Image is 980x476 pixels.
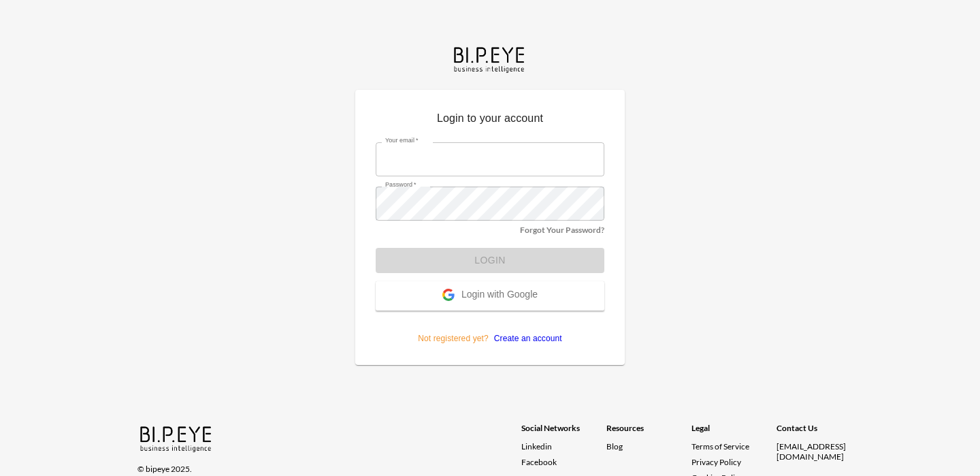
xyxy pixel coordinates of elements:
[137,423,216,454] img: bipeye-logo
[385,180,416,189] label: Password
[520,225,604,235] a: Forgot Your Password?
[777,423,862,441] div: Contact Us
[691,441,771,451] a: Terms of Service
[385,136,419,145] label: Your email
[777,441,862,462] div: [EMAIL_ADDRESS][DOMAIN_NAME]
[489,334,562,343] a: Create an account
[521,423,606,441] div: Social Networks
[137,456,502,474] div: © bipeye 2025.
[691,457,741,467] a: Privacy Policy
[521,457,606,467] a: Facebook
[606,423,691,441] div: Resources
[691,423,777,441] div: Legal
[521,457,557,467] span: Facebook
[521,441,606,451] a: Linkedin
[461,289,538,302] span: Login with Google
[606,441,623,451] a: Blog
[521,441,552,451] span: Linkedin
[376,311,604,345] p: Not registered yet?
[376,281,604,311] button: Login with Google
[451,44,529,74] img: bipeye-logo
[376,110,604,132] p: Login to your account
